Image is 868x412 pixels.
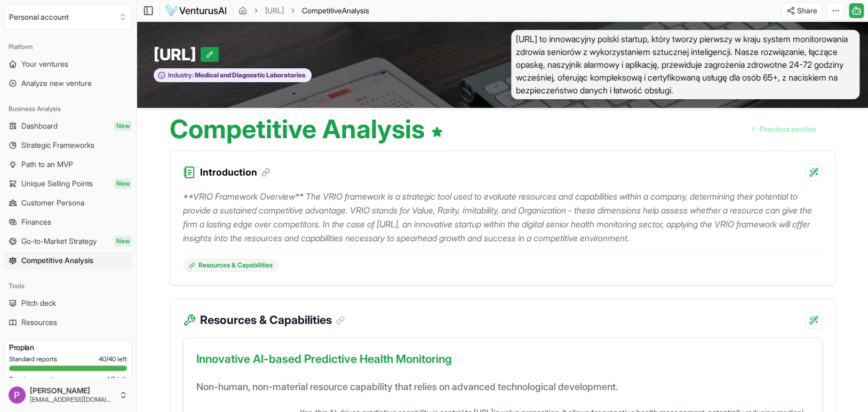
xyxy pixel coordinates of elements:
span: Unique Selling Points [21,178,93,189]
span: Pitch deck [21,298,56,308]
span: Your ventures [21,59,68,69]
a: Your ventures [4,56,132,73]
h4: Non-human, non-material resource capability that relies on advanced technological development. [196,379,809,403]
span: New [114,121,132,131]
span: Path to an MVP [21,159,73,170]
span: [PERSON_NAME] [30,386,115,395]
span: New [114,178,132,189]
span: Medical and Diagnostic Laboratories [194,71,306,80]
a: Customer Persona [4,194,132,211]
span: [URL] to innowacyjny polski startup, który tworzy pierwszy w kraju system monitorowania zdrowia s... [511,30,860,99]
span: [URL] [154,45,201,64]
div: Platform [4,38,132,56]
span: Premium reports [9,375,57,384]
button: Share [782,2,822,19]
nav: pagination [744,118,825,140]
span: 40 / 40 left [99,355,127,363]
span: Finances [21,217,51,227]
a: Path to an MVP [4,156,132,173]
a: Strategic Frameworks [4,137,132,154]
a: [URL] [265,5,284,16]
button: Select an organization [4,4,132,30]
span: Previous section [760,124,816,134]
span: Go-to-Market Strategy [21,236,97,247]
span: Standard reports [9,355,57,363]
img: ACg8ocIEZRFZ5eBGSrY8tHziHwGPNd-iD6-Ddmo02jE_QtJG7XFTow=s96-c [9,386,26,403]
a: Competitive Analysis [4,252,132,269]
span: Share [797,5,817,16]
span: Competitive Analysis [21,255,93,266]
span: CompetitiveAnalysis [302,5,369,16]
span: New [114,236,132,247]
a: Go-to-Market StrategyNew [4,233,132,250]
h1: Competitive Analysis [170,116,443,142]
a: DashboardNew [4,117,132,134]
a: Unique Selling PointsNew [4,175,132,192]
a: Resources [4,314,132,331]
span: Customer Persona [21,197,84,208]
nav: breadcrumb [238,5,369,16]
div: Business Analysis [4,100,132,117]
span: [EMAIL_ADDRESS][DOMAIN_NAME] [30,395,115,404]
a: Resources & Capabilities [183,258,278,272]
p: **VRIO Framework Overview** The VRIO framework is a strategic tool used to evaluate resources and... [183,189,822,245]
span: Analysis [342,6,369,15]
h3: Resources & Capabilities [200,312,345,329]
h3: Innovative AI-based Predictive Health Monitoring [196,351,809,372]
button: [PERSON_NAME][EMAIL_ADDRESS][DOMAIN_NAME] [4,382,132,408]
h3: Pro plan [9,342,127,353]
span: Analyze new venture [21,78,92,89]
span: Dashboard [21,121,58,131]
a: Analyze new venture [4,75,132,92]
a: Pitch deck [4,295,132,312]
a: Go to previous page [744,118,825,140]
button: Industry:Medical and Diagnostic Laboratories [154,68,312,83]
div: Tools [4,278,132,295]
span: 4 / 5 left [106,375,127,384]
img: logo [165,4,227,17]
span: Strategic Frameworks [21,140,94,150]
span: Resources [21,317,57,328]
span: Industry: [168,71,194,80]
h3: Introduction [200,165,270,180]
a: Finances [4,213,132,231]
